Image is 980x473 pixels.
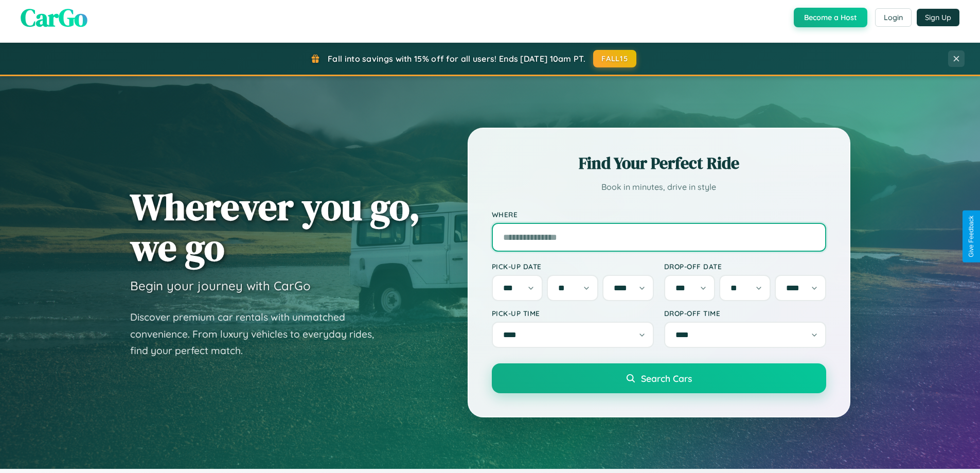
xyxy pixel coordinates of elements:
span: Fall into savings with 15% off for all users! Ends [DATE] 10am PT. [328,54,585,64]
label: Pick-up Date [492,262,654,271]
h2: Find Your Perfect Ride [492,152,826,174]
span: Search Cars [641,373,692,384]
button: Login [875,8,912,27]
h3: Begin your journey with CarGo [130,278,311,293]
span: CarGo [21,1,87,34]
button: Search Cars [492,363,826,393]
label: Drop-off Time [664,309,826,318]
p: Discover premium car rentals with unmatched convenience. From luxury vehicles to everyday rides, ... [130,309,387,359]
label: Drop-off Date [664,262,826,271]
div: Give Feedback [968,216,975,257]
button: FALL15 [593,50,636,67]
button: Sign Up [917,9,959,26]
h1: Wherever you go, we go [130,186,420,268]
button: Become a Host [794,8,867,27]
p: Book in minutes, drive in style [492,180,826,195]
label: Where [492,210,826,219]
label: Pick-up Time [492,309,654,318]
